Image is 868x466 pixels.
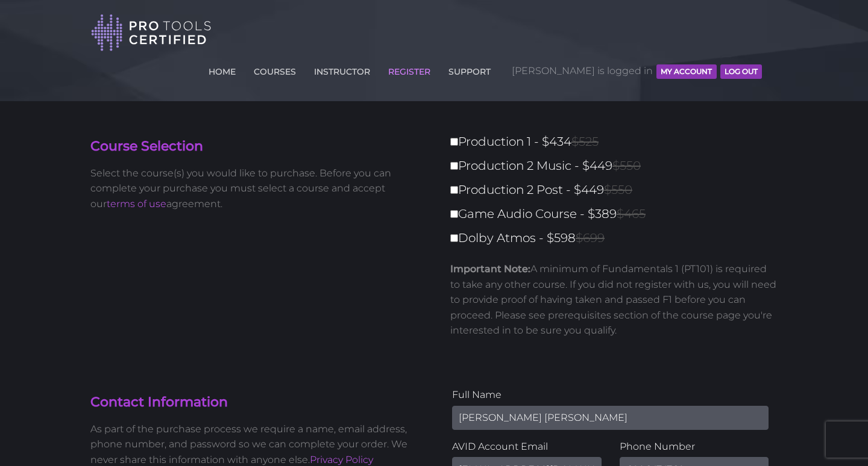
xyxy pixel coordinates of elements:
a: HOME [206,60,239,79]
a: COURSES [251,60,299,79]
span: $465 [617,207,646,221]
input: Game Audio Course - $389$465 [450,210,458,218]
span: [PERSON_NAME] is logged in [512,53,762,89]
h4: Contact Information [90,393,425,412]
label: Production 2 Post - $449 [450,179,785,200]
label: Production 2 Music - $449 [450,155,785,176]
input: Dolby Atmos - $598$699 [450,234,458,242]
span: $550 [604,182,632,197]
p: Select the course(s) you would like to purchase. Before you can complete your purchase you must s... [90,166,425,212]
a: INSTRUCTOR [311,60,373,79]
p: A minimum of Fundamentals 1 (PT101) is required to take any other course. If you did not register... [450,261,778,338]
button: Log Out [720,64,762,79]
a: REGISTER [385,60,433,79]
label: AVID Account Email [452,439,602,455]
label: Dolby Atmos - $598 [450,228,785,249]
span: $699 [576,231,605,245]
input: Production 1 - $434$525 [450,138,458,146]
h4: Course Selection [90,137,425,156]
button: MY ACCOUNT [656,64,716,79]
input: Production 2 Post - $449$550 [450,186,458,194]
label: Production 1 - $434 [450,131,785,152]
label: Game Audio Course - $389 [450,203,785,225]
label: Full Name [452,387,769,403]
span: $550 [612,158,641,173]
img: Pro Tools Certified Logo [91,13,212,52]
a: terms of use [107,198,166,210]
label: Phone Number [620,439,769,455]
a: SUPPORT [445,60,494,79]
span: $525 [571,134,599,149]
strong: Important Note: [450,263,530,275]
input: Production 2 Music - $449$550 [450,162,458,170]
a: Privacy Policy [310,454,373,465]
